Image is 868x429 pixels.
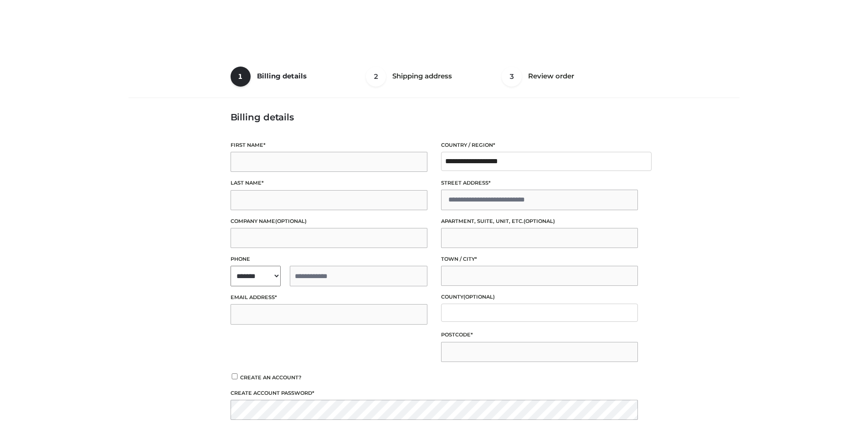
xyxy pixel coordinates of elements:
span: (optional) [524,218,555,224]
h3: Billing details [231,112,638,123]
label: Postcode [441,331,638,339]
label: County [441,293,638,301]
span: Review order [528,72,574,80]
span: 2 [366,67,386,87]
span: (optional) [275,218,307,224]
label: Email address [231,293,427,302]
label: Street address [441,179,638,187]
label: Town / City [441,255,638,264]
label: Create account password [231,389,638,398]
label: Apartment, suite, unit, etc. [441,217,638,226]
label: Company name [231,217,427,226]
label: First name [231,141,427,150]
label: Phone [231,255,427,264]
span: 1 [231,67,251,87]
span: Create an account? [240,374,302,381]
label: Country / Region [441,141,638,150]
input: Create an account? [231,373,239,379]
span: (optional) [463,294,495,300]
span: 3 [502,67,522,87]
label: Last name [231,179,427,187]
span: Billing details [257,72,307,80]
span: Shipping address [392,72,452,80]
